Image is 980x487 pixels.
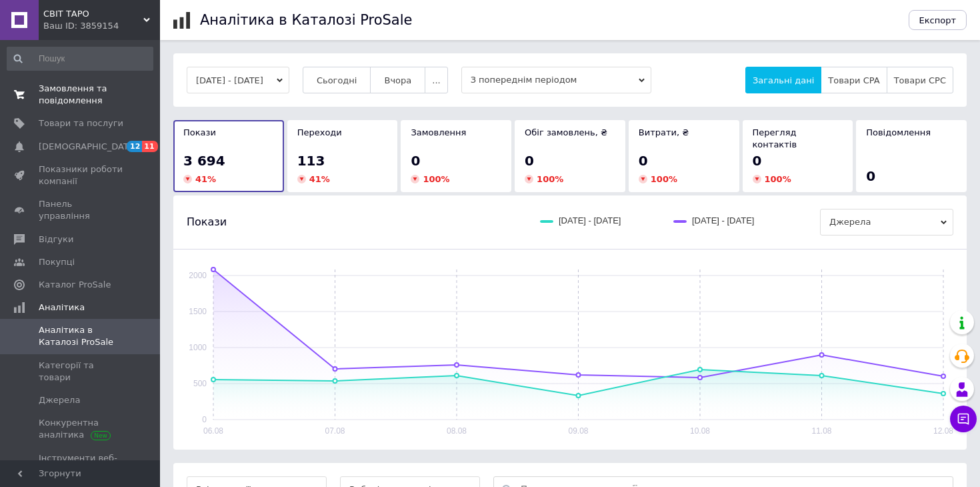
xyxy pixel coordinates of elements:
span: Товари та послуги [39,117,123,129]
text: 0 [202,415,207,424]
text: 1500 [189,307,207,316]
span: Експорт [919,15,957,25]
text: 2000 [189,271,207,280]
span: Товари CPC [894,75,946,85]
span: Вчора [384,75,411,85]
span: [DEMOGRAPHIC_DATA] [39,141,137,153]
text: 06.08 [203,426,223,436]
span: 100 % [651,174,677,184]
span: Сьогодні [317,75,357,85]
span: 0 [866,168,875,184]
span: 41 % [195,174,216,184]
span: Каталог ProSale [39,279,111,291]
span: 41 % [309,174,330,184]
span: Інструменти веб-аналітики [39,452,123,476]
span: Обіг замовлень, ₴ [525,127,607,137]
span: Аналітика в Каталозі ProSale [39,324,123,348]
span: 113 [297,153,325,169]
text: 500 [193,379,207,388]
span: Конкурентна аналітика [39,417,123,441]
span: 0 [753,153,762,169]
span: Покази [183,127,216,137]
button: Товари CPC [887,67,953,93]
button: Вчора [370,67,425,93]
button: Сьогодні [303,67,371,93]
text: 11.08 [811,426,831,436]
button: Товари CPA [821,67,887,93]
span: Покупці [39,256,75,268]
text: 12.08 [933,426,953,436]
span: 100 % [423,174,449,184]
span: Категорії та товари [39,360,123,384]
span: Загальні дані [753,75,814,85]
span: Замовлення [411,127,466,137]
span: Аналітика [39,302,85,314]
span: Показники роботи компанії [39,163,123,187]
span: Переходи [297,127,342,137]
span: 0 [525,153,534,169]
span: СВІТ ТАРО [43,8,143,20]
button: [DATE] - [DATE] [187,67,289,93]
span: 100 % [537,174,563,184]
text: 10.08 [690,426,710,436]
text: 08.08 [447,426,467,436]
span: Товари CPA [828,75,879,85]
span: 0 [411,153,420,169]
button: Експорт [909,10,967,30]
h1: Аналітика в Каталозі ProSale [200,12,412,28]
button: Чат з покупцем [950,406,977,432]
span: 12 [127,141,142,152]
span: Повідомлення [866,127,931,137]
div: Ваш ID: 3859154 [43,20,160,32]
span: ... [432,75,440,85]
span: Покази [187,215,227,229]
span: Витрати, ₴ [639,127,689,137]
span: Джерела [39,394,80,406]
span: 0 [639,153,648,169]
span: Панель управління [39,198,123,222]
span: 100 % [765,174,791,184]
text: 09.08 [568,426,588,436]
span: Замовлення та повідомлення [39,83,123,107]
button: Загальні дані [745,67,821,93]
text: 07.08 [325,426,345,436]
span: З попереднім періодом [461,67,651,93]
text: 1000 [189,343,207,352]
input: Пошук [7,47,153,71]
span: Відгуки [39,233,73,246]
span: Перегляд контактів [753,127,797,149]
button: ... [425,67,447,93]
span: 3 694 [183,153,225,169]
span: 11 [142,141,157,152]
span: Джерела [820,209,953,235]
